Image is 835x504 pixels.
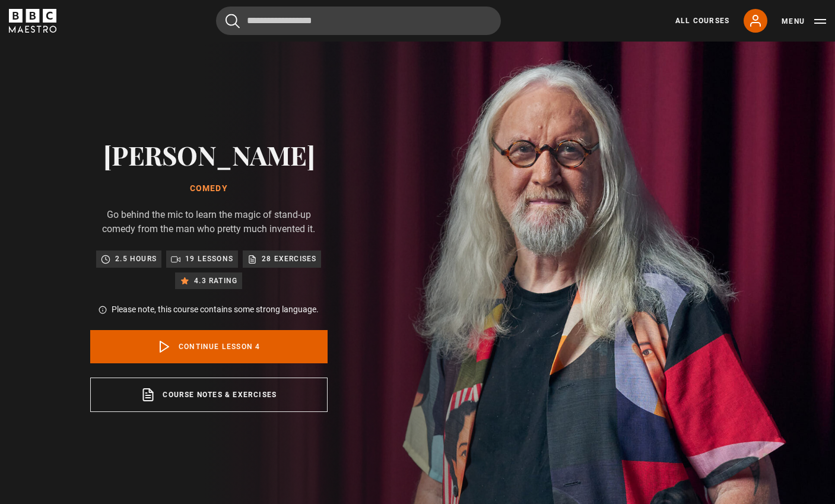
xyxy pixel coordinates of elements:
h1: Comedy [90,184,328,194]
svg: BBC Maestro [9,9,56,33]
p: Go behind the mic to learn the magic of stand-up comedy from the man who pretty much invented it. [90,208,328,236]
a: Course notes & exercises [90,378,328,412]
p: 19 lessons [185,253,233,265]
h2: [PERSON_NAME] [90,140,328,170]
p: 28 exercises [262,253,316,265]
p: 2.5 hours [115,253,157,265]
input: Search [216,7,501,35]
button: Submit the search query [226,14,240,28]
p: Please note, this course contains some strong language. [112,303,319,316]
a: All Courses [675,15,729,26]
p: 4.3 rating [194,275,237,287]
a: Continue lesson 4 [90,330,328,363]
button: Toggle navigation [782,15,826,27]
